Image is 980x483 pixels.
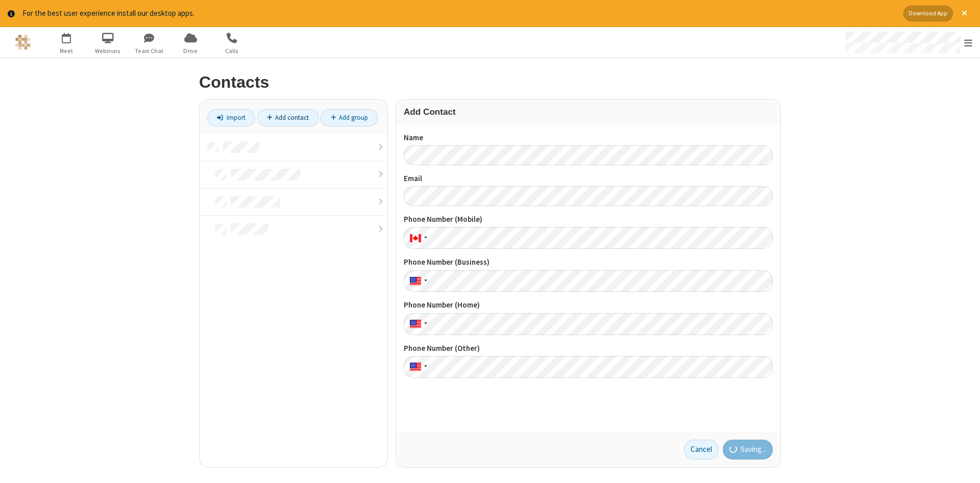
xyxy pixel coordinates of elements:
span: Webinars [89,46,127,56]
a: Import [207,109,255,126]
a: Add group [321,109,378,126]
span: Calls [213,46,251,56]
label: Phone Number (Mobile) [404,214,773,225]
div: Canada: + 1 [404,227,430,249]
button: Saving... [723,440,773,460]
span: Meet [47,46,86,56]
div: Open menu [836,27,980,58]
label: Phone Number (Other) [404,343,773,354]
a: Cancel [684,440,719,460]
label: Name [404,132,773,144]
button: Logo [4,27,42,58]
div: United States: + 1 [404,356,430,378]
div: United States: + 1 [404,270,430,292]
span: Saving... [741,444,766,455]
h2: Contacts [199,73,781,91]
a: Add contact [257,109,319,126]
label: Email [404,173,773,185]
h3: Add Contact [404,107,773,117]
div: United States: + 1 [404,313,430,335]
span: Team Chat [130,46,168,56]
span: Drive [171,46,210,56]
label: Phone Number (Business) [404,257,773,268]
button: Close alert [957,6,972,21]
button: Download App [903,6,953,21]
img: QA Selenium DO NOT DELETE OR CHANGE [15,35,31,50]
div: For the best user experience install our desktop apps. [22,8,896,19]
label: Phone Number (Home) [404,299,773,311]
